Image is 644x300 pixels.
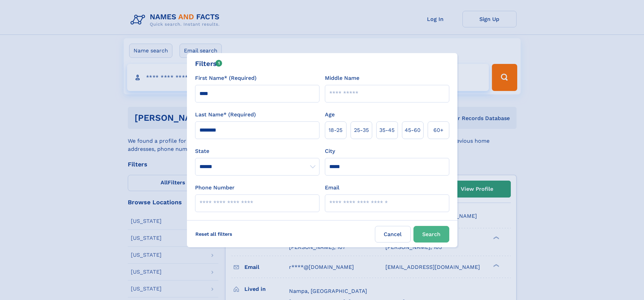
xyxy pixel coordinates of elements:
[195,59,222,69] div: Filters
[433,126,444,134] span: 60+
[413,226,449,243] button: Search
[329,126,342,134] span: 18‑25
[325,184,339,192] label: Email
[325,74,359,82] label: Middle Name
[379,126,395,134] span: 35‑45
[354,126,369,134] span: 25‑35
[195,111,256,119] label: Last Name* (Required)
[195,184,235,192] label: Phone Number
[325,147,335,155] label: City
[405,126,421,134] span: 45‑60
[195,147,319,155] label: State
[375,226,411,243] label: Cancel
[191,226,237,242] label: Reset all filters
[325,111,335,119] label: Age
[195,74,257,82] label: First Name* (Required)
